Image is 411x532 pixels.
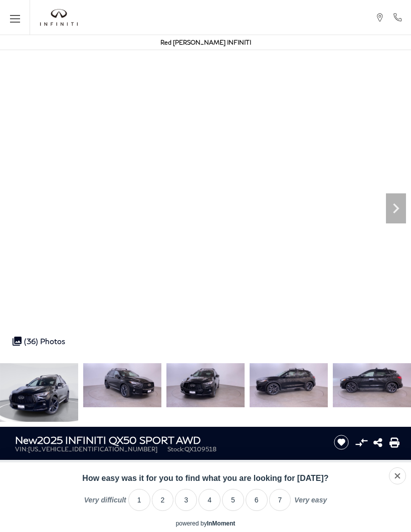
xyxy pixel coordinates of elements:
[83,363,161,407] img: New 2025 BLACK OBSIDIAN INFINITI SPORT AWD image 2
[28,445,157,453] span: [US_VEHICLE_IDENTIFICATION_NUMBER]
[354,435,369,450] button: Compare Vehicle
[333,363,411,407] img: New 2025 BLACK OBSIDIAN INFINITI SPORT AWD image 5
[15,434,37,446] strong: New
[198,489,221,511] li: 4
[389,467,406,484] div: Close survey
[167,445,184,453] span: Stock:
[330,434,352,450] button: Save vehicle
[386,193,406,223] div: Next
[128,489,150,511] li: 1
[175,489,197,511] li: 3
[15,445,28,453] span: VIN:
[246,489,268,511] li: 6
[15,434,321,445] h1: 2025 INFINITI QX50 SPORT AWD
[389,436,399,448] a: Print this New 2025 INFINITI QX50 SPORT AWD
[184,445,217,453] span: QX109518
[160,39,251,46] a: Red [PERSON_NAME] INFINITI
[373,436,382,448] a: Share this New 2025 INFINITI QX50 SPORT AWD
[40,9,78,26] a: infiniti
[152,489,174,511] li: 2
[84,496,126,511] label: Very difficult
[166,363,245,407] img: New 2025 BLACK OBSIDIAN INFINITI SPORT AWD image 3
[8,332,70,351] div: (36) Photos
[269,489,291,511] li: 7
[176,520,236,527] div: powered by inmoment
[294,496,327,511] label: Very easy
[222,489,244,511] li: 5
[40,9,78,26] img: INFINITI
[207,520,236,527] a: InMoment
[250,363,328,407] img: New 2025 BLACK OBSIDIAN INFINITI SPORT AWD image 4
